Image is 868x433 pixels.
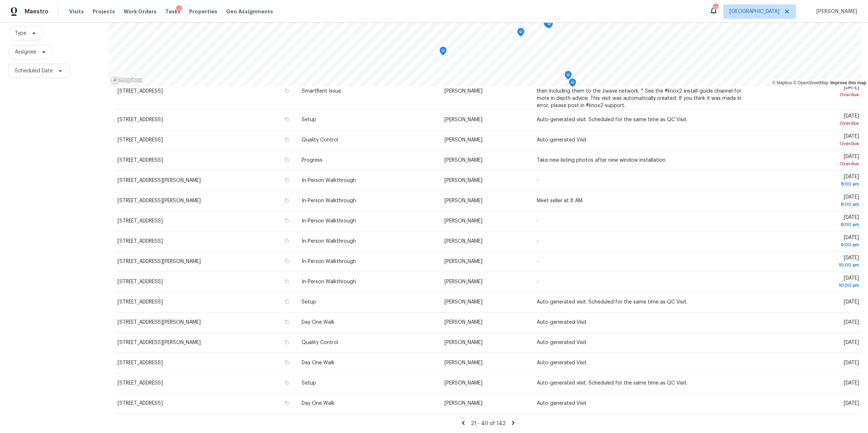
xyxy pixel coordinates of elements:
span: [DATE] [759,235,859,249]
div: Map marker [546,20,553,31]
div: 10:00 am [759,262,859,269]
span: Setup [302,300,316,305]
span: [STREET_ADDRESS] [118,218,163,224]
div: 13 [713,4,718,12]
span: Auto-generated Visit [537,137,587,143]
span: [STREET_ADDRESS] [118,381,163,386]
span: [DATE] [759,174,859,188]
span: The security system configuration has the following errors: * 'Front Door - Lock' (id=6189998) is... [537,74,741,108]
button: Copy Address [284,379,290,386]
div: 8:00 am [759,241,859,249]
span: Geo Assignments [226,8,273,15]
span: Properties [189,8,217,15]
span: Assignee [15,48,36,56]
a: Mapbox [772,80,792,85]
span: Progress [302,158,323,163]
button: Copy Address [284,177,290,183]
span: [PERSON_NAME] [444,279,482,284]
span: [STREET_ADDRESS] [118,300,163,305]
span: Take new listing photos after new window installation [537,158,665,163]
button: Copy Address [284,217,290,224]
span: [GEOGRAPHIC_DATA] [729,8,779,15]
span: [PERSON_NAME] [444,178,482,183]
button: Copy Address [284,238,290,244]
span: [PERSON_NAME] [444,340,482,345]
button: Copy Address [284,319,290,325]
a: OpenStreetMap [793,80,828,85]
span: [PERSON_NAME] [444,381,482,386]
a: Improve this map [830,80,866,85]
span: In-Person Walkthrough [302,178,356,183]
span: In-Person Walkthrough [302,218,356,224]
span: [PERSON_NAME] [444,401,482,406]
span: Day One Walk [302,401,335,406]
span: [PERSON_NAME] [444,320,482,325]
button: Copy Address [284,88,290,94]
span: [STREET_ADDRESS] [118,401,163,406]
div: Overdue [759,120,859,127]
button: Copy Address [284,258,290,264]
span: Auto-generated Visit [537,401,587,406]
span: [DATE] [844,300,859,305]
span: In-Person Walkthrough [302,239,356,244]
div: 8:00 am [759,201,859,208]
span: [DATE] [844,340,859,345]
div: 4 [176,5,182,13]
span: Auto-generated visit. Scheduled for the same time as QC Visit. [537,381,688,386]
span: [PERSON_NAME] [444,239,482,244]
span: [DATE] [844,320,859,325]
span: Projects [93,8,115,15]
span: - [537,279,539,284]
span: Maestro [25,8,48,15]
span: [STREET_ADDRESS] [118,239,163,244]
div: Map marker [544,19,551,30]
span: SmartRent Issue [302,89,341,94]
span: [DATE] [844,381,859,386]
span: [PERSON_NAME] [813,8,857,15]
span: [DATE] [759,195,859,208]
span: 21 - 40 of 142 [471,421,506,426]
span: Setup [302,381,316,386]
span: [STREET_ADDRESS][PERSON_NAME] [118,198,201,203]
button: Copy Address [284,157,290,163]
span: - [537,218,539,224]
span: Auto-generated Visit [537,340,587,345]
span: [PERSON_NAME] [444,137,482,143]
button: Copy Address [284,400,290,406]
span: [STREET_ADDRESS] [118,89,163,94]
span: Setup [302,117,316,122]
div: 8:00 am [759,221,859,228]
div: Overdue [759,160,859,167]
span: In-Person Walkthrough [302,279,356,284]
span: Work Orders [124,8,157,15]
span: Quality Control [302,137,338,143]
button: Copy Address [284,359,290,366]
div: Overdue [759,91,859,98]
span: [PERSON_NAME] [444,117,482,122]
span: [DATE] [759,215,859,228]
button: Copy Address [284,278,290,285]
span: [DATE] [759,134,859,147]
div: Map marker [565,71,572,82]
span: [PERSON_NAME] [444,158,482,163]
span: [PERSON_NAME] [444,360,482,365]
span: [STREET_ADDRESS][PERSON_NAME] [118,178,201,183]
button: Copy Address [284,116,290,123]
button: Copy Address [284,298,290,305]
span: [PERSON_NAME] [444,218,482,224]
span: - [537,239,539,244]
button: Copy Address [284,136,290,143]
span: [STREET_ADDRESS] [118,158,163,163]
div: Map marker [569,78,576,90]
span: [DATE] [759,276,859,289]
span: [STREET_ADDRESS][PERSON_NAME] [118,340,201,345]
span: In-Person Walkthrough [302,259,356,264]
div: Overdue [759,140,859,147]
span: Auto-generated Visit [537,320,587,325]
span: [PERSON_NAME] [444,259,482,264]
span: Quality Control [302,340,338,345]
span: [DATE] [759,114,859,127]
span: Day One Walk [302,360,335,365]
span: [STREET_ADDRESS] [118,137,163,143]
span: [DATE] [759,154,859,167]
